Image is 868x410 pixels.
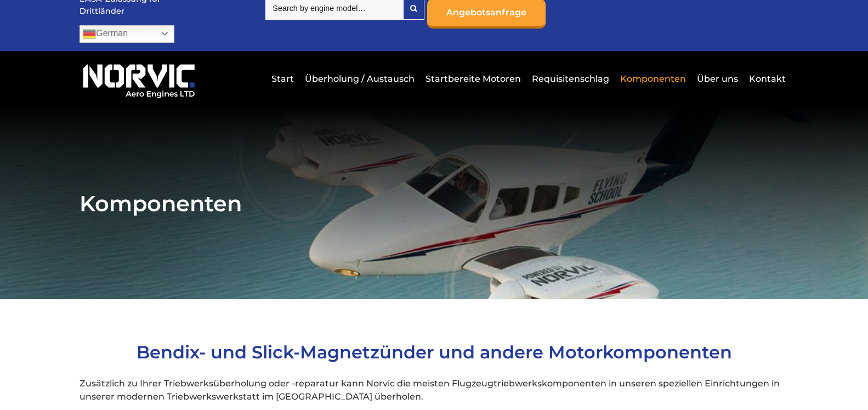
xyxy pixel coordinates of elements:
a: Kontakt [746,65,786,92]
h1: Komponenten [80,190,788,217]
a: Über uns [694,65,741,92]
img: Norvic Aero Engines-Logo [80,59,197,99]
p: Zusätzlich zu Ihrer Triebwerksüberholung oder -reparatur kann Norvic die meisten Flugzeugtriebwer... [80,377,788,403]
a: Requisitenschlag [529,65,612,92]
a: Startbereite Motoren [423,65,524,92]
a: Komponenten [617,65,689,92]
span: Bendix- und Slick-Magnetzünder und andere Motorkomponenten [137,341,732,363]
a: Start [269,65,297,92]
a: Überholung / Austausch [302,65,417,92]
img: de [83,27,96,41]
a: German [80,25,174,43]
